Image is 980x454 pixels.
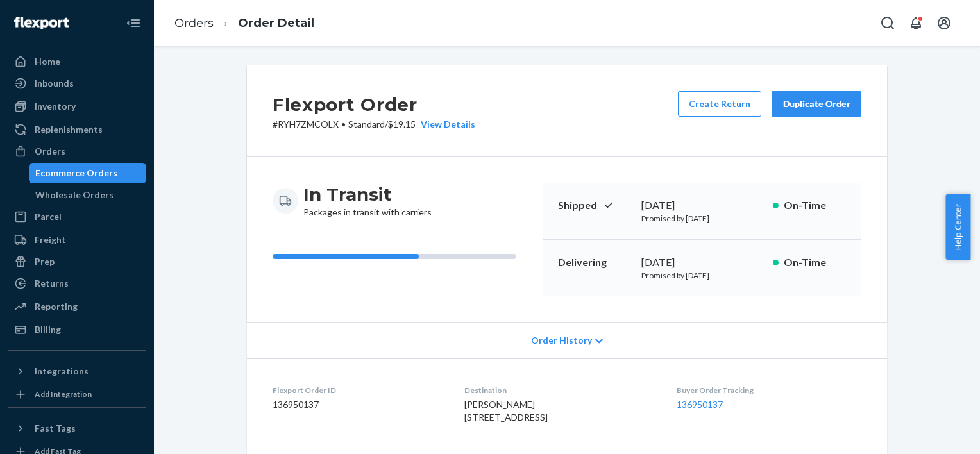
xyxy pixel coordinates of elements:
div: Home [35,55,60,68]
a: Inbounds [8,73,146,94]
a: Orders [8,141,146,162]
span: Standard [348,119,385,130]
p: # RYH7ZMCOLX / $19.15 [273,118,475,131]
a: Ecommerce Orders [29,163,147,183]
button: Open account menu [931,10,957,36]
p: Shipped [558,198,631,213]
h2: Flexport Order [273,91,475,118]
p: Promised by [DATE] [641,270,763,281]
button: Open notifications [903,10,929,36]
h3: In Transit [303,183,432,206]
a: Returns [8,273,146,294]
div: [DATE] [641,198,763,213]
dt: Destination [464,385,655,396]
button: Help Center [945,194,970,260]
div: Parcel [35,210,62,223]
span: Order History [531,334,592,347]
p: On-Time [784,198,846,213]
p: On-Time [784,255,846,270]
div: Wholesale Orders [35,189,114,201]
a: Wholesale Orders [29,185,147,205]
div: Integrations [35,365,89,378]
button: Duplicate Order [772,91,861,117]
div: Packages in transit with carriers [303,183,432,219]
div: Add Integration [35,389,92,399]
dt: Flexport Order ID [273,385,444,396]
ol: breadcrumbs [164,4,325,42]
div: Freight [35,233,66,246]
a: Order Detail [238,16,314,30]
p: Delivering [558,255,631,270]
button: Open Search Box [875,10,900,36]
div: Billing [35,323,61,336]
button: Create Return [678,91,761,117]
div: [DATE] [641,255,763,270]
span: • [341,119,346,130]
img: Flexport logo [14,17,69,29]
a: Home [8,51,146,72]
div: Ecommerce Orders [35,167,117,180]
div: Inventory [35,100,76,113]
a: Parcel [8,206,146,227]
button: Close Navigation [121,10,146,36]
a: Replenishments [8,119,146,140]
div: Prep [35,255,55,268]
button: Integrations [8,361,146,382]
a: Freight [8,230,146,250]
div: Orders [35,145,65,158]
span: [PERSON_NAME] [STREET_ADDRESS] [464,399,548,423]
a: Inventory [8,96,146,117]
div: Inbounds [35,77,74,90]
div: Fast Tags [35,422,76,435]
a: Reporting [8,296,146,317]
a: Orders [174,16,214,30]
div: Replenishments [35,123,103,136]
button: Fast Tags [8,418,146,439]
dd: 136950137 [273,398,444,411]
a: Add Integration [8,387,146,402]
dt: Buyer Order Tracking [677,385,861,396]
div: Reporting [35,300,78,313]
div: Duplicate Order [782,97,850,110]
a: Prep [8,251,146,272]
a: Billing [8,319,146,340]
div: Returns [35,277,69,290]
button: View Details [416,118,475,131]
p: Promised by [DATE] [641,213,763,224]
a: 136950137 [677,399,723,410]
